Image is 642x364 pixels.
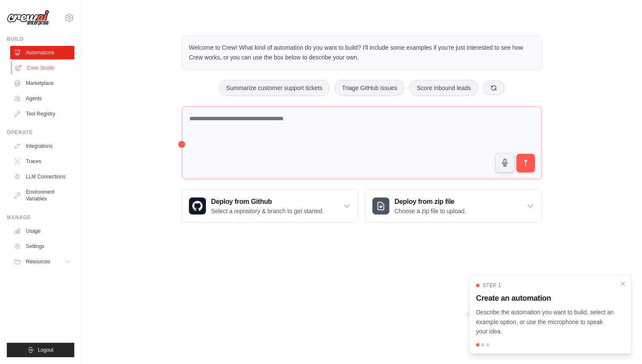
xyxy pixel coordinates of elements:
h3: Create an automation [476,292,614,304]
button: Resources [10,255,74,268]
a: Tool Registry [10,107,74,121]
button: Summarize customer support tickets [219,80,329,96]
div: Operate [7,129,74,136]
h3: Deploy from zip file [394,197,466,207]
a: Integrations [10,139,74,153]
button: Close walkthrough [619,280,626,287]
button: Triage GitHub issues [335,80,404,96]
a: Settings [10,240,74,253]
button: Logout [7,343,74,357]
p: Choose a zip file to upload. [394,207,466,215]
a: Traces [10,155,74,168]
a: Environment Variables [10,185,74,206]
span: Resources [26,258,50,265]
p: Welcome to Crew! What kind of automation do you want to build? I'll include some examples if you'... [189,43,535,62]
img: Logo [7,10,49,26]
p: Select a repository & branch to get started. [211,207,324,215]
p: Describe the automation you want to build, select an example option, or use the microphone to spe... [476,308,614,336]
a: LLM Connections [10,170,74,183]
a: Crew Studio [11,61,75,75]
a: Agents [10,92,74,105]
a: Usage [10,224,74,238]
a: Automations [10,46,74,59]
h3: Deploy from Github [211,197,324,207]
div: Build [7,36,74,42]
button: Score inbound leads [409,80,478,96]
span: Logout [38,347,53,353]
iframe: Chat Widget [600,323,642,364]
span: Step 1 [483,282,501,289]
div: Manage [7,214,74,221]
a: Marketplace [10,76,74,90]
